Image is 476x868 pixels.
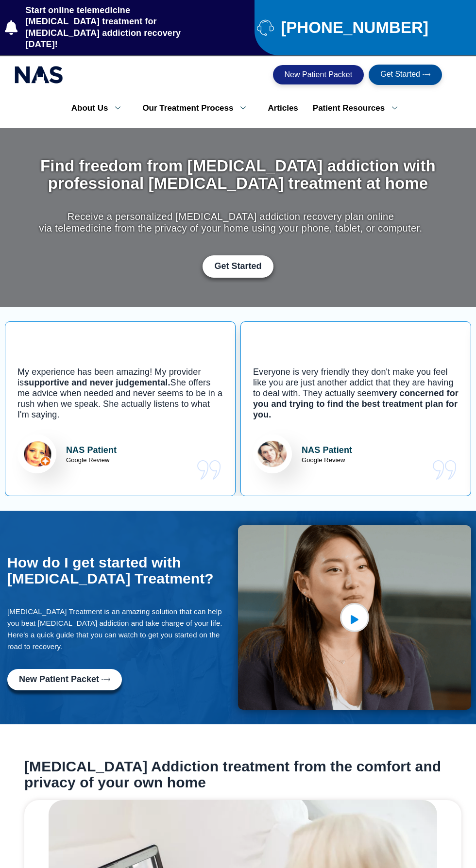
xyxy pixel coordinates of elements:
[17,434,56,473] img: Lisa Review for National Addiction Specialists Top Rated Suboxone Clinic
[24,758,461,790] h2: [MEDICAL_DATA] Addiction treatment from the comfort and privacy of your own home
[340,603,369,632] a: video-popup
[369,65,442,85] a: Get Started
[5,5,204,50] a: Start online telemedicine [MEDICAL_DATA] treatment for [MEDICAL_DATA] addiction recovery [DATE]!
[273,65,364,84] a: New Patient Packet
[253,388,459,419] b: very concerned for you and trying to find the best treatment plan for you.
[23,5,204,50] span: Start online telemedicine [MEDICAL_DATA] treatment for [MEDICAL_DATA] addiction recovery [DATE]!
[285,71,353,79] span: New Patient Packet
[66,446,117,454] strong: NAS Patient
[7,554,233,586] h2: How do I get started with [MEDICAL_DATA] Treatment?
[39,211,423,234] p: Receive a personalized [MEDICAL_DATA] addiction recovery plan online via telemedicine from the pr...
[135,98,260,118] a: Our Treatment Process
[203,255,273,278] a: Get Started
[17,367,223,420] p: My experience has been amazing! My provider is She offers me advice when needed and never seems t...
[306,98,412,118] a: Patient Resources
[214,261,261,272] span: Get Started
[64,98,136,118] a: About Us
[380,70,420,79] span: Get Started
[7,669,233,690] div: Fill-out this new patient packet form to get started with Suboxone Treatment
[7,669,122,690] a: New Patient Packet
[39,157,437,193] h1: Find freedom from [MEDICAL_DATA] addiction with professional [MEDICAL_DATA] treatment at home
[15,64,63,86] img: national addiction specialists online suboxone clinic - logo
[19,675,99,684] span: New Patient Packet
[302,446,352,454] strong: NAS Patient
[5,321,236,497] div: 1 / 5
[240,321,471,497] div: 2 / 5
[257,19,471,36] a: [PHONE_NUMBER]
[253,434,292,473] img: Christina Review for National Addiction Specialists Top Rated Suboxone Clinic
[39,255,437,278] div: Get Started with Suboxone Treatment by filling-out this new patient packet form
[24,378,170,387] b: supportive and never judgemental.
[66,456,109,464] span: Google Review
[7,606,233,652] p: [MEDICAL_DATA] Treatment is an amazing solution that can help you beat [MEDICAL_DATA] addiction a...
[278,22,428,33] span: [PHONE_NUMBER]
[253,367,459,420] p: Everyone is very friendly they don't make you feel like you are just another addict that they are...
[260,98,305,118] a: Articles
[302,456,345,464] span: Google Review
